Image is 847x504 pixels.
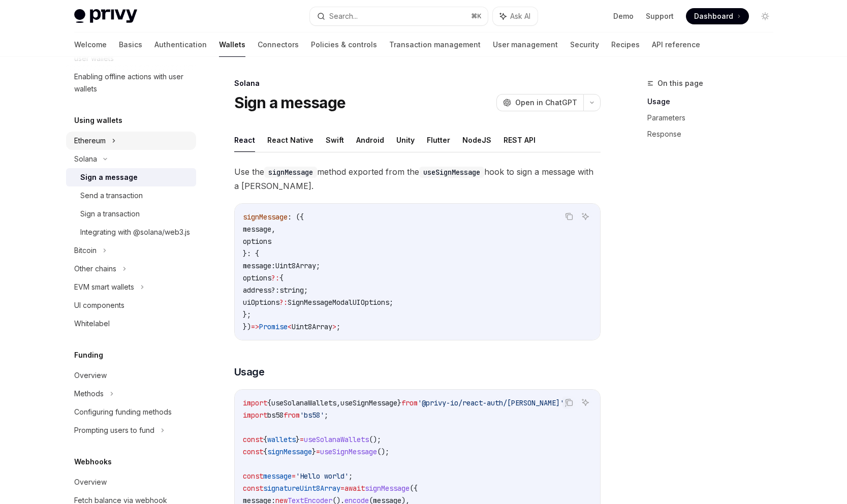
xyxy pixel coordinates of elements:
a: Recipes [611,33,640,57]
span: Usage [234,365,265,379]
a: Demo [613,11,634,21]
button: Ask AI [579,210,592,223]
button: Android [356,128,384,152]
span: useSolanaWallets [271,398,336,407]
img: light logo [74,9,137,23]
a: Wallets [219,33,245,57]
span: address? [243,286,275,295]
span: } [397,398,401,407]
div: Bitcoin [74,244,97,257]
h5: Webhooks [74,456,112,468]
span: Ask AI [510,11,530,21]
button: Ask AI [493,7,538,25]
span: const [243,435,263,444]
span: import [243,411,267,420]
span: const [243,484,263,493]
div: UI components [74,299,124,311]
span: : ({ [288,212,304,222]
a: Welcome [74,33,107,57]
span: }) [243,322,251,331]
button: Open in ChatGPT [496,94,583,111]
code: useSignMessage [419,167,484,178]
div: Enabling offline actions with user wallets [74,71,190,95]
span: ; [336,322,340,331]
a: Support [646,11,674,21]
code: signMessage [264,167,317,178]
span: ; [304,286,308,295]
span: { [263,435,267,444]
div: Other chains [74,263,116,275]
a: Usage [647,93,781,110]
button: Unity [396,128,415,152]
h5: Using wallets [74,114,122,127]
span: message [263,471,292,481]
button: NodeJS [462,128,491,152]
a: Authentication [154,33,207,57]
span: = [300,435,304,444]
span: 'bs58' [300,411,324,420]
a: Policies & controls [311,33,377,57]
div: Ethereum [74,135,106,147]
span: { [267,398,271,407]
span: useSolanaWallets [304,435,369,444]
div: Methods [74,388,104,400]
a: Basics [119,33,142,57]
span: ; [324,411,328,420]
a: Configuring funding methods [66,403,196,421]
span: ?: [271,273,279,282]
span: ⌘ K [471,12,482,20]
span: , [336,398,340,407]
button: Search...⌘K [310,7,488,25]
span: { [279,273,284,282]
span: }; [243,310,251,319]
h1: Sign a message [234,93,346,112]
button: React Native [267,128,313,152]
a: Parameters [647,110,781,126]
button: Ask AI [579,396,592,409]
a: Enabling offline actions with user wallets [66,68,196,98]
div: Configuring funding methods [74,406,172,418]
a: Overview [66,473,196,491]
a: UI components [66,296,196,314]
div: Whitelabel [74,318,110,330]
span: ; [389,298,393,307]
div: Solana [74,153,97,165]
span: wallets [267,435,296,444]
button: Copy the contents from the code block [562,396,576,409]
div: Overview [74,369,107,382]
span: { [263,447,267,456]
div: Integrating with @solana/web3.js [80,226,190,238]
span: message [243,225,271,234]
span: ?: [279,298,288,307]
a: Dashboard [686,8,749,24]
span: SignMessageModalUIOptions [288,298,389,307]
a: User management [493,33,558,57]
span: Promise [259,322,288,331]
div: Prompting users to fund [74,424,154,436]
span: } [296,435,300,444]
span: const [243,447,263,456]
span: from [401,398,418,407]
a: Connectors [258,33,299,57]
div: Solana [234,78,601,88]
a: Send a transaction [66,186,196,205]
span: On this page [657,77,703,89]
a: Sign a transaction [66,205,196,223]
span: Open in ChatGPT [515,98,577,108]
span: ({ [410,484,418,493]
span: , [271,225,275,234]
div: Sign a message [80,171,138,183]
div: EVM smart wallets [74,281,134,293]
a: Security [570,33,599,57]
a: Response [647,126,781,142]
span: (); [369,435,381,444]
span: useSignMessage [340,398,397,407]
span: < [288,322,292,331]
span: from [284,411,300,420]
span: Dashboard [694,11,733,21]
a: Whitelabel [66,314,196,333]
button: Toggle dark mode [757,8,773,24]
span: = [316,447,320,456]
span: signMessage [267,447,312,456]
span: 'Hello world' [296,471,349,481]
